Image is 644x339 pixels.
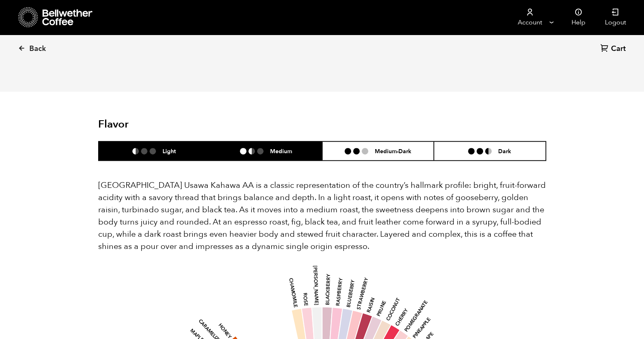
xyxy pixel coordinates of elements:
[611,44,626,54] span: Cart
[29,44,46,54] span: Back
[600,44,628,55] a: Cart
[270,147,292,154] h6: Medium
[375,147,411,154] h6: Medium-Dark
[98,179,546,253] p: [GEOGRAPHIC_DATA] Usawa Kahawa AA is a classic representation of the country’s hallmark profile: ...
[498,147,511,154] h6: Dark
[98,118,248,131] h2: Flavor
[163,147,176,154] h6: Light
